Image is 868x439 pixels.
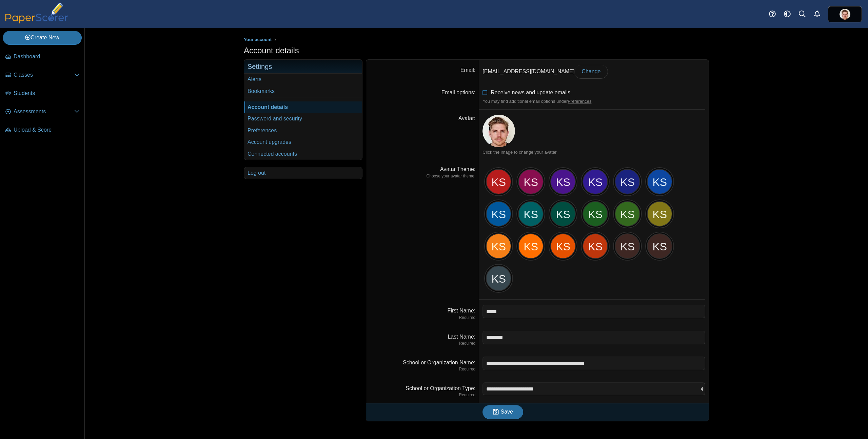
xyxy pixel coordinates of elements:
[840,9,850,20] span: Kevin Stafford
[244,148,362,160] a: Connected accounts
[647,201,672,227] div: KS
[615,233,640,259] div: KS
[840,9,850,20] img: ps.DqnzboFuwo8eUmLI
[14,53,80,60] span: Dashboard
[406,385,475,391] label: School or Organization Type
[3,19,71,24] a: PaperScorer
[615,201,640,227] div: KS
[568,99,591,104] a: Preferences
[647,169,672,194] div: KS
[518,201,544,227] div: KS
[244,101,362,113] a: Account details
[550,201,576,227] div: KS
[440,166,475,172] label: Avatar Theme
[244,113,362,125] a: Password and security
[486,169,511,194] div: KS
[3,67,82,83] a: Classes
[370,366,475,372] dfn: Required
[441,90,476,95] label: Email options
[370,341,475,346] dfn: Required
[244,60,362,74] h3: Settings
[244,167,362,179] a: Log out
[448,334,475,340] label: Last Name
[482,115,515,147] img: ps.DqnzboFuwo8eUmLI
[550,169,576,194] div: KS
[3,104,82,120] a: Assessments
[244,136,362,148] a: Account upgrades
[828,6,862,22] a: ps.DqnzboFuwo8eUmLI
[615,169,640,194] div: KS
[583,233,608,259] div: KS
[14,90,80,97] span: Students
[518,169,544,194] div: KS
[3,49,82,65] a: Dashboard
[244,37,272,42] span: Your account
[3,85,82,102] a: Students
[448,308,476,313] label: First Name
[3,3,71,23] img: PaperScorer
[403,360,475,365] label: School or Organization Name
[370,173,475,179] dfn: Choose your avatar theme.
[458,115,475,121] label: Avatar
[370,315,475,321] dfn: Required
[581,69,600,74] span: Change
[574,65,608,78] a: Change
[491,90,570,95] span: Receive news and update emails
[486,233,511,259] div: KS
[14,71,74,79] span: Classes
[14,126,80,134] span: Upload & Score
[370,392,475,398] dfn: Required
[486,201,511,227] div: KS
[460,67,475,73] label: Email
[583,169,608,194] div: KS
[242,36,273,44] a: Your account
[244,74,362,85] a: Alerts
[482,149,705,155] div: Click the image to change your avatar.
[518,233,544,259] div: KS
[550,233,576,259] div: KS
[3,31,82,44] a: Create New
[486,266,511,291] div: KS
[244,85,362,97] a: Bookmarks
[810,7,825,22] a: Alerts
[479,60,709,83] dd: [EMAIL_ADDRESS][DOMAIN_NAME]
[14,108,74,115] span: Assessments
[3,122,82,138] a: Upload & Score
[583,201,608,227] div: KS
[501,409,513,415] span: Save
[482,405,523,419] button: Save
[647,233,672,259] div: KS
[482,98,705,104] div: You may find additional email options under .
[244,125,362,136] a: Preferences
[244,45,299,56] h1: Account details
